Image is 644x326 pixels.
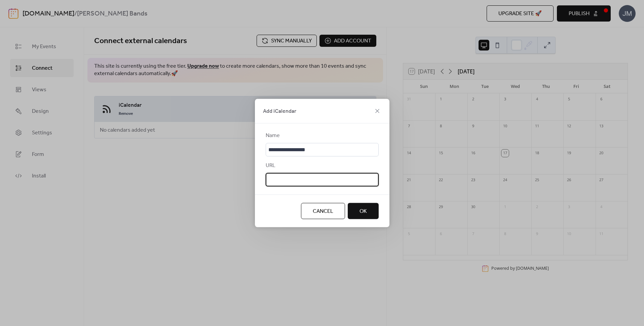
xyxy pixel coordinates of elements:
[359,207,367,216] span: OK
[313,207,333,216] span: Cancel
[266,162,377,170] div: URL
[348,203,379,219] button: OK
[301,203,345,219] button: Cancel
[266,132,377,140] div: Name
[263,107,296,116] span: Add iCalendar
